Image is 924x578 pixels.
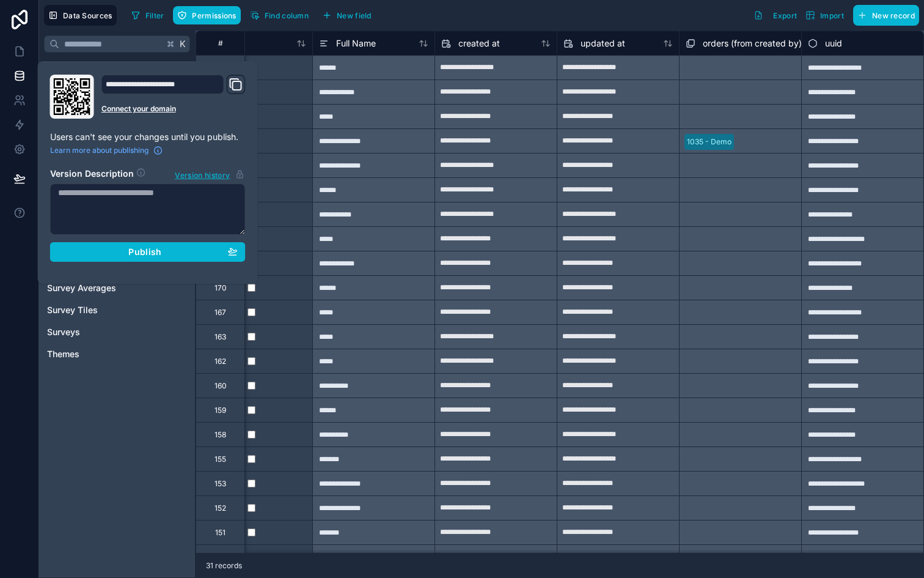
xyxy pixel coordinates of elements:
span: Data Sources [63,11,112,20]
button: Filter [127,6,169,24]
a: New record [848,5,919,26]
div: 158 [215,430,226,440]
span: K [178,40,187,48]
div: 151 [215,528,226,538]
div: Domain and Custom Link [101,75,246,119]
button: Import [801,5,848,26]
span: Publish [128,246,161,258]
span: orders (from created by) collection [703,37,842,50]
div: 163 [215,332,226,342]
h2: Version Description [50,168,134,181]
span: New field [337,11,372,20]
button: Publish [50,242,246,262]
button: Find column [246,6,313,24]
a: Learn more about publishing [50,146,163,155]
span: Find column [265,11,309,20]
span: Filter [145,11,164,20]
span: updated at [581,37,625,50]
button: New field [318,6,376,24]
span: Full Name [336,37,376,50]
div: 160 [215,381,227,391]
p: Users can't see your changes until you publish. [50,131,246,143]
div: 155 [215,454,226,464]
span: Permissions [192,11,236,20]
span: Version history [175,168,230,180]
a: Connect your domain [101,104,246,114]
span: created at [458,37,500,50]
span: Export [773,11,797,20]
span: 31 records [206,561,242,571]
div: # [205,39,235,48]
div: 149 [215,552,227,562]
div: 162 [215,357,226,366]
span: uuid [825,37,842,50]
div: 159 [215,406,226,415]
button: Permissions [173,6,240,24]
div: 152 [215,503,226,513]
span: New record [872,11,915,20]
button: Data Sources [44,5,117,26]
a: Permissions [173,6,245,24]
span: Import [820,11,844,20]
div: 170 [215,283,227,293]
button: Version history [174,168,245,181]
div: 153 [215,479,226,489]
button: New record [853,5,919,26]
button: Export [749,5,801,26]
span: Learn more about publishing [50,146,148,155]
div: 167 [215,308,226,317]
